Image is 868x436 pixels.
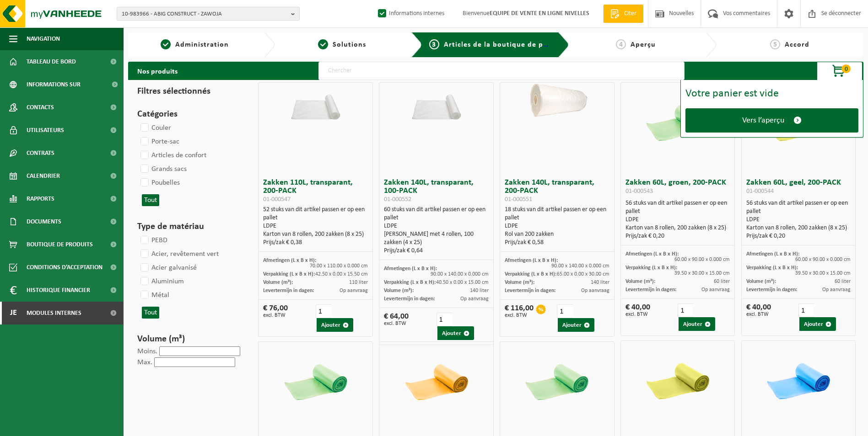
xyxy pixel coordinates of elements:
[263,178,353,203] font: Zakken 110L, transparant, 200-PACK
[137,359,152,366] label: Max.
[277,83,355,122] img: 01-000547
[562,322,582,328] font: Ajouter
[431,271,489,277] span: 90.00 x 140.00 x 0.000 cm
[746,303,771,312] font: € 40,00
[263,313,288,318] span: excl. BTW
[142,307,159,319] button: Tout
[795,271,851,276] span: 39.50 x 30.00 x 15.00 cm
[551,263,609,269] span: 90.00 x 140.00 x 0.000 cm
[685,88,858,99] div: Votre panier est vide
[139,149,206,162] label: Articles de confort
[490,10,589,17] strong: EQUIPE DE VENTE EN LIGNE NIVELLES
[139,261,197,275] label: Acier galvanisé
[384,288,414,293] span: Volume (m³):
[835,279,851,284] span: 60 liter
[429,39,551,50] a: 3Articles de la boutique de produits
[746,265,798,271] span: Verpakking (L x B x H):
[591,280,609,285] span: 140 liter
[679,317,715,331] button: Ajouter
[625,251,679,257] span: Afmetingen (L x B x H):
[429,39,439,49] span: 3
[557,304,572,318] input: 1
[27,73,106,96] span: Informations sur l’entreprise
[746,312,771,317] span: excl. BTW
[625,279,655,284] span: Volume (m³):
[683,321,702,327] font: Ajouter
[841,64,851,73] span: 0
[746,216,851,224] div: LDPE
[770,39,780,49] span: 5
[27,256,102,279] span: Conditions d’acceptation
[746,188,774,195] span: 01-000544
[470,288,489,293] span: 140 liter
[616,39,626,49] span: 4
[625,303,650,312] font: € 40,00
[27,210,61,233] span: Documents
[505,206,606,221] font: 18 stuks van dit artikel passen er op een pallet
[27,50,76,73] span: Tableau de bord
[263,271,315,277] span: Verpakking (L x B x H):
[742,116,784,125] span: Vers l’aperçu
[137,332,242,346] h3: Volume (m³)
[122,7,287,21] span: 10-983966 - ABIG CONSTRUCT - ZAWOJA
[505,230,609,239] div: Rol van 200 zakken
[505,280,534,285] span: Volume (m³):
[384,230,489,247] div: [PERSON_NAME] met 4 rollen, 100 zakken (4 x 25)
[384,296,435,302] span: Levertermijn in dagen:
[139,135,179,149] label: Porte-sac
[137,85,242,98] h3: Filtres sélectionnés
[9,302,17,324] span: Je
[376,7,444,21] label: Informations internes
[798,303,814,317] input: 1
[139,176,180,190] label: Poubelles
[27,279,90,302] span: Historique financier
[518,342,596,420] img: 01-000553
[674,257,730,262] span: 60.00 x 90.00 x 0.000 cm
[263,222,368,230] div: LDPE
[437,326,474,340] button: Ajouter
[384,247,489,255] div: Prijs/zak € 0,64
[384,312,409,321] font: € 64,00
[799,317,836,331] button: Ajouter
[137,107,242,121] h3: Catégories
[398,342,475,420] img: 01-000549
[746,178,841,195] font: Zakken 60L, geel, 200-PACK
[557,271,609,277] span: 65.00 x 0.00 x 30.00 cm
[384,222,489,230] div: LDPE
[263,230,368,239] div: Karton van 8 rollen, 200 zakken (8 x 25)
[442,330,461,336] font: Ajouter
[263,239,368,247] div: Prijs/zak € 0,38
[318,62,685,80] input: Chercher
[384,196,411,203] span: 01-000552
[437,313,452,326] input: 1
[436,280,489,285] span: 40.50 x 0.00 x 15.00 cm
[625,312,650,317] span: excl. BTW
[505,288,555,293] span: Levertermijn in dagen:
[817,62,863,80] button: 0
[574,39,698,50] a: 4Aperçu
[603,5,643,23] a: Citer
[639,83,717,160] img: 01-000543
[625,216,730,224] div: LDPE
[27,165,60,187] span: Calendrier
[746,287,797,292] span: Levertermijn in dagen:
[27,233,93,256] span: Boutique de produits
[384,321,409,326] span: excl. BTW
[581,288,609,293] span: Op aanvraag
[317,318,353,332] button: Ajouter
[622,9,639,18] span: Citer
[639,341,717,419] img: 01-000554
[139,121,171,135] label: Couler
[685,108,858,133] a: Vers l’aperçu
[785,41,809,48] span: Accord
[321,322,340,328] font: Ajouter
[701,287,730,292] span: Op aanvraag
[139,247,219,261] label: Acier, revêtement vert
[505,239,609,247] div: Prijs/zak € 0,58
[384,280,436,285] span: Verpakking (L x B x H):
[318,39,328,49] span: 2
[263,196,291,203] span: 01-000547
[746,232,851,240] div: Prijs/zak € 0,20
[349,280,368,285] span: 110 liter
[139,162,187,176] label: Grands sacs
